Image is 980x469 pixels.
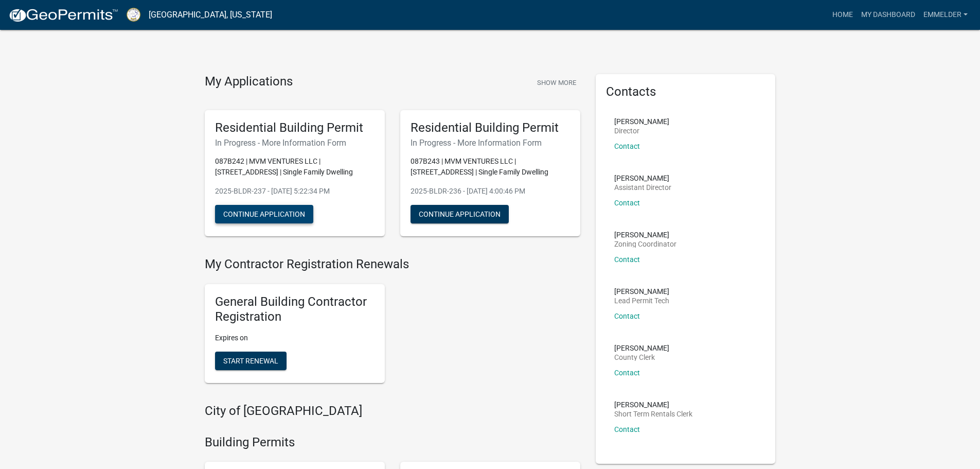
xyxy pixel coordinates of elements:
[215,352,287,370] button: Start Renewal
[215,333,375,343] p: Expires on
[614,127,669,134] p: Director
[614,184,671,191] p: Assistant Director
[215,156,375,178] p: 087B242 | MVM VENTURES LLC | [STREET_ADDRESS] | Single Family Dwelling
[614,240,676,248] p: Zoning Coordinator
[411,138,570,148] h6: In Progress - More Information Form
[411,156,570,178] p: 087B243 | MVM VENTURES LLC | [STREET_ADDRESS] | Single Family Dwelling
[614,175,671,182] p: [PERSON_NAME]
[919,5,972,25] a: emmelder
[614,344,669,352] p: [PERSON_NAME]
[614,288,669,295] p: [PERSON_NAME]
[614,199,640,207] a: Contact
[614,410,692,418] p: Short Term Rentals Clerk
[205,404,580,419] h4: City of [GEOGRAPHIC_DATA]
[614,297,669,304] p: Lead Permit Tech
[215,294,375,324] h5: General Building Contractor Registration
[828,5,857,25] a: Home
[215,138,375,148] h6: In Progress - More Information Form
[606,84,765,99] h5: Contacts
[533,74,580,91] button: Show More
[614,354,669,361] p: County Clerk
[614,425,640,433] a: Contact
[411,205,509,223] button: Continue Application
[411,186,570,197] p: 2025-BLDR-236 - [DATE] 4:00:46 PM
[215,186,375,197] p: 2025-BLDR-237 - [DATE] 5:22:34 PM
[149,6,272,24] a: [GEOGRAPHIC_DATA], [US_STATE]
[614,118,669,125] p: [PERSON_NAME]
[614,369,640,377] a: Contact
[223,356,278,364] span: Start Renewal
[205,257,580,391] wm-registration-list-section: My Contractor Registration Renewals
[205,435,580,450] h4: Building Permits
[215,120,375,135] h5: Residential Building Permit
[215,205,313,223] button: Continue Application
[614,231,676,238] p: [PERSON_NAME]
[614,142,640,150] a: Contact
[614,401,692,408] p: [PERSON_NAME]
[205,74,293,90] h4: My Applications
[857,5,919,25] a: My Dashboard
[205,257,580,272] h4: My Contractor Registration Renewals
[614,255,640,264] a: Contact
[127,8,140,22] img: Putnam County, Georgia
[411,120,570,135] h5: Residential Building Permit
[614,312,640,320] a: Contact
